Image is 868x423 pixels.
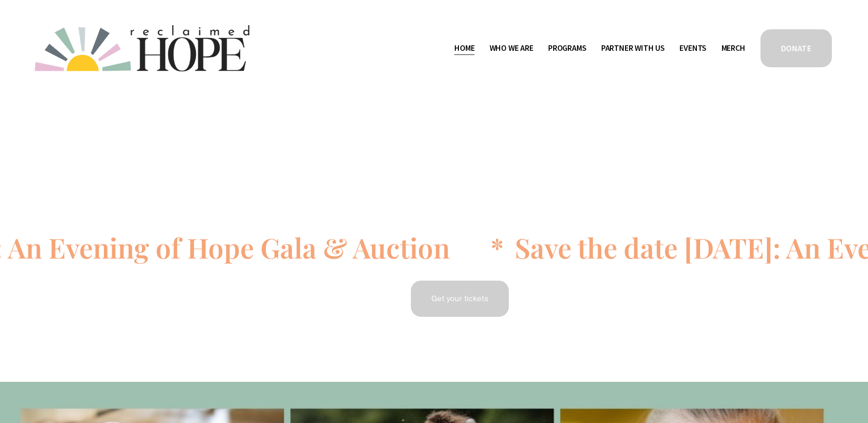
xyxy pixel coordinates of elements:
a: folder dropdown [490,41,534,55]
a: Events [679,41,706,55]
span: Partner With Us [601,42,665,55]
a: folder dropdown [601,41,665,55]
a: Home [454,41,474,55]
img: Reclaimed Hope Initiative [35,25,249,71]
span: Who We Are [490,42,534,55]
a: Merch [722,41,745,55]
a: Get your tickets [410,279,510,318]
a: DONATE [759,28,833,69]
span: Programs [548,42,587,55]
a: folder dropdown [548,41,587,55]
